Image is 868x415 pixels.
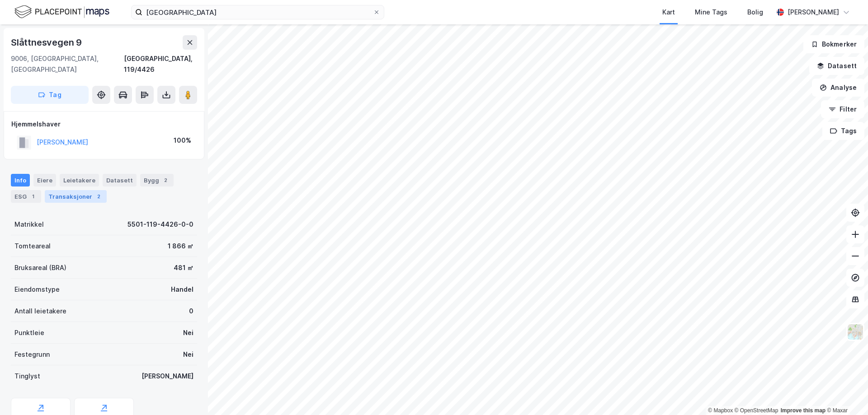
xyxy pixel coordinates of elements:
div: 1 [28,192,38,201]
div: Transaksjoner [45,190,107,203]
div: 9006, [GEOGRAPHIC_DATA], [GEOGRAPHIC_DATA] [11,53,124,75]
button: Datasett [809,57,864,75]
input: Søk på adresse, matrikkel, gårdeiere, leietakere eller personer [142,5,373,19]
div: 1 866 ㎡ [168,241,193,252]
iframe: Chat Widget [823,372,868,415]
div: Nei [183,349,193,360]
div: Slåttnesvegen 9 [11,35,84,50]
div: Punktleie [14,327,44,338]
div: 481 ㎡ [174,262,193,273]
div: [PERSON_NAME] [142,371,193,382]
div: Tinglyst [14,371,40,382]
div: Antall leietakere [14,306,66,317]
div: Kart [662,7,675,18]
div: Festegrunn [14,349,50,360]
img: Z [847,323,864,340]
div: 100% [174,135,191,146]
button: Bokmerker [803,35,864,53]
button: Filter [821,100,864,118]
button: Tag [11,86,89,104]
div: Datasett [103,174,137,187]
div: Bygg [140,174,174,187]
div: Bruksareal (BRA) [14,262,66,273]
div: Eiendomstype [14,284,60,295]
div: Hjemmelshaver [11,119,197,130]
div: 5501-119-4426-0-0 [127,219,193,230]
div: Handel [171,284,193,295]
div: Nei [183,327,193,338]
div: Info [11,174,30,187]
div: Leietakere [60,174,99,187]
div: Mine Tags [695,7,727,18]
div: Bolig [747,7,763,18]
a: OpenStreetMap [735,407,778,414]
div: Eiere [33,174,56,187]
div: [GEOGRAPHIC_DATA], 119/4426 [124,53,197,75]
img: logo.f888ab2527a4732fd821a326f86c7f29.svg [14,4,109,20]
div: Kontrollprogram for chat [823,372,868,415]
button: Tags [822,122,864,140]
div: 2 [94,192,103,201]
div: Tomteareal [14,241,51,252]
div: ESG [11,190,41,203]
button: Analyse [812,79,864,97]
div: [PERSON_NAME] [788,7,839,18]
a: Mapbox [708,407,733,414]
div: 0 [189,306,193,317]
div: 2 [161,176,170,185]
div: Matrikkel [14,219,44,230]
a: Improve this map [781,407,826,414]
